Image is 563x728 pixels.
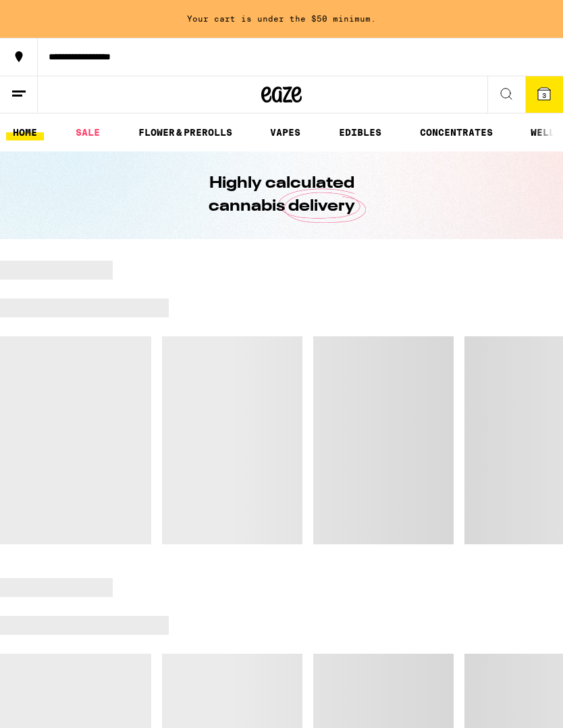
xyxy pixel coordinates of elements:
a: VAPES [263,124,307,140]
a: HOME [6,124,44,140]
a: FLOWER & PREROLLS [132,124,239,140]
button: 3 [525,76,563,113]
a: EDIBLES [332,124,388,140]
span: 3 [542,91,546,99]
a: SALE [69,124,107,140]
h1: Highly calculated cannabis delivery [170,172,393,218]
a: CONCENTRATES [413,124,500,140]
